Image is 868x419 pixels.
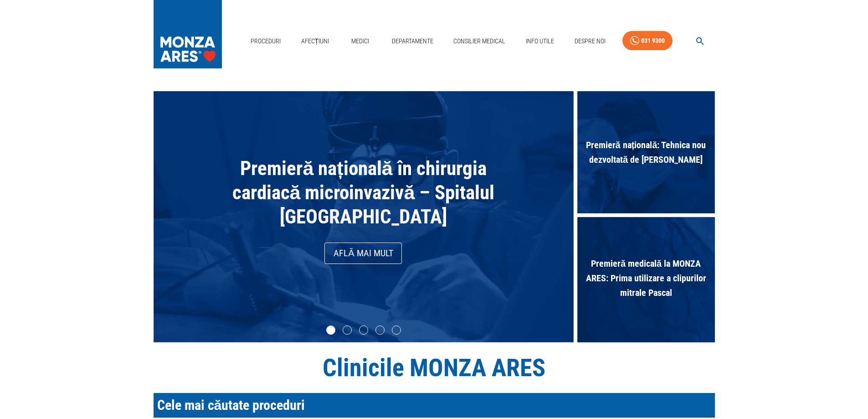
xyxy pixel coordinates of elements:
span: Premieră medicală la MONZA ARES: Prima utilizare a clipurilor mitrale Pascal [577,252,715,305]
li: slide item 2 [343,326,352,335]
a: Proceduri [247,32,284,51]
li: slide item 5 [392,326,401,335]
a: Medici [346,32,375,51]
a: Info Utile [522,32,558,51]
span: Cele mai căutate proceduri [157,397,305,413]
div: 031 9300 [641,35,665,47]
li: slide item 3 [359,326,368,335]
li: slide item 1 [326,326,335,335]
a: Afecțiuni [298,32,333,51]
a: Află mai mult [324,243,402,264]
span: Premieră națională: Tehnica nou dezvoltată de [PERSON_NAME] [577,133,715,171]
div: Premieră națională: Tehnica nou dezvoltată de [PERSON_NAME] [577,91,715,217]
li: slide item 4 [375,326,385,335]
a: 031 9300 [622,31,673,51]
h1: Clinicile MONZA ARES [154,353,715,382]
a: Despre Noi [571,32,609,51]
div: Premieră medicală la MONZA ARES: Prima utilizare a clipurilor mitrale Pascal [577,217,715,343]
a: Consilier Medical [450,32,509,51]
span: Premieră națională în chirurgia cardiacă microinvazivă – Spitalul [GEOGRAPHIC_DATA] [232,157,495,228]
a: Departamente [388,32,437,51]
